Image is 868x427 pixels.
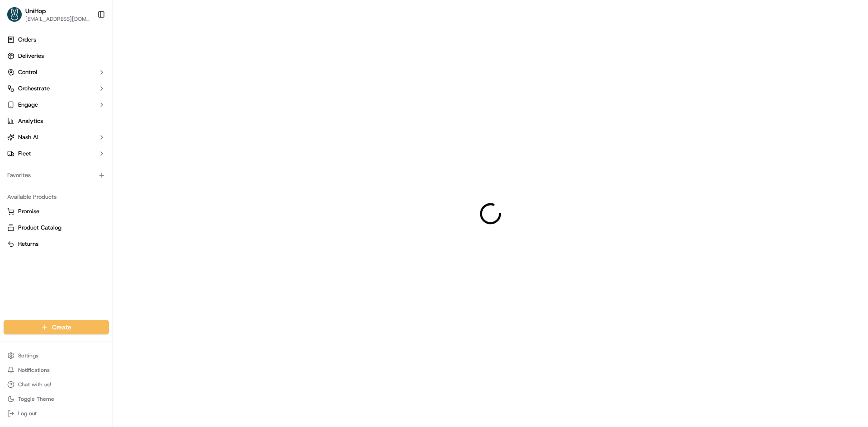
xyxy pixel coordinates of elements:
span: Analytics [18,117,43,125]
button: Log out [4,407,109,420]
a: Promise [7,207,105,216]
span: Log out [18,410,37,417]
button: Settings [4,349,109,362]
span: Notifications [18,366,50,374]
a: Orders [4,33,109,47]
span: Nash AI [18,133,38,141]
span: Toggle Theme [18,395,54,403]
span: Orders [18,36,36,44]
button: Control [4,65,109,80]
button: Fleet [4,146,109,161]
div: Favorites [4,168,109,183]
span: Fleet [18,150,31,158]
button: Product Catalog [4,221,109,235]
img: UniHop [7,7,22,22]
div: Available Products [4,190,109,204]
span: Returns [18,240,38,248]
button: Nash AI [4,130,109,145]
a: Deliveries [4,49,109,63]
span: Product Catalog [18,224,61,232]
button: UniHopUniHop[EMAIL_ADDRESS][DOMAIN_NAME] [4,4,94,25]
button: Returns [4,237,109,251]
button: Chat with us! [4,378,109,391]
span: Create [52,323,71,332]
button: Orchestrate [4,81,109,96]
span: Deliveries [18,52,44,60]
button: UniHop [25,6,46,15]
span: Chat with us! [18,381,51,388]
span: Engage [18,101,38,109]
button: Promise [4,204,109,219]
span: Orchestrate [18,84,50,93]
a: Product Catalog [7,224,105,232]
button: [EMAIL_ADDRESS][DOMAIN_NAME] [25,15,90,23]
button: Notifications [4,364,109,376]
span: Promise [18,207,39,216]
a: Analytics [4,114,109,128]
button: Toggle Theme [4,393,109,405]
button: Create [4,320,109,334]
span: Settings [18,352,38,359]
a: Returns [7,240,105,248]
span: Control [18,68,37,76]
button: Engage [4,98,109,112]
